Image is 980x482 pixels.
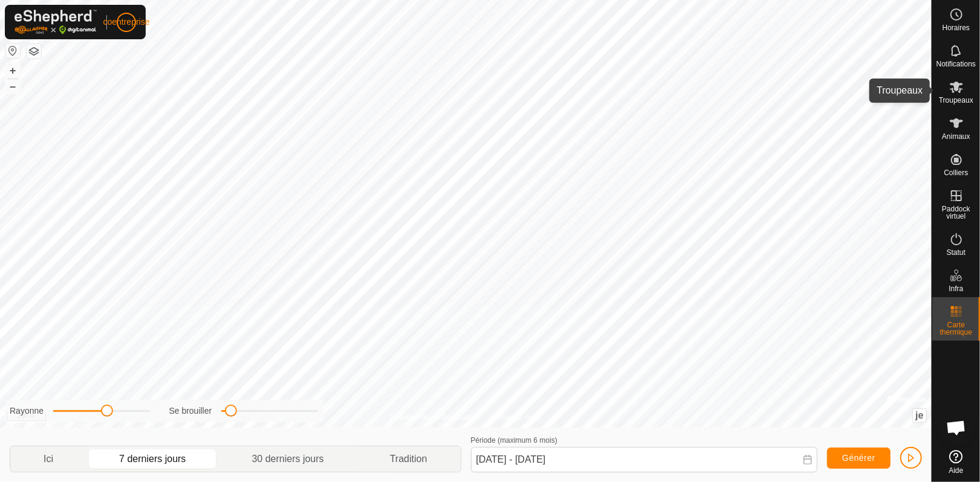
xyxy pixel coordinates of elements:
div: Ouvrir le chat [938,410,975,446]
button: Réinitialiser la carte [5,43,20,58]
a: Contactez-nous [490,412,540,423]
font: Colliers [944,169,968,177]
button: + [5,63,20,78]
font: Générer [842,453,875,463]
button: je [913,409,926,422]
font: je [915,410,923,420]
font: Aide [949,466,963,475]
font: + [10,64,16,77]
font: Politique de confidentialité [391,413,475,422]
font: 30 derniers jours [252,454,324,464]
font: Ici [44,454,53,464]
font: 7 derniers jours [119,454,186,464]
font: Troupeaux [939,96,973,104]
font: Se brouiller [169,406,212,416]
font: Tradition [390,454,427,464]
font: Infra [949,284,963,293]
font: Animaux [942,132,970,141]
font: Carte thermique [940,321,972,336]
img: Logo Gallagher [15,10,97,34]
font: Horaires [943,24,970,32]
font: Paddock virtuel [942,205,970,220]
font: coentreprise [103,17,149,27]
font: Rayonne [10,406,44,416]
a: Politique de confidentialité [391,412,475,423]
font: Période (maximum 6 mois) [471,436,557,445]
button: – [5,79,20,94]
font: – [10,80,16,92]
font: Notifications [936,60,976,68]
font: Contactez-nous [490,413,540,422]
button: Générer [827,448,891,469]
button: Couches de carte [27,44,41,59]
a: Aide [932,445,980,479]
font: Statut [947,248,965,257]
